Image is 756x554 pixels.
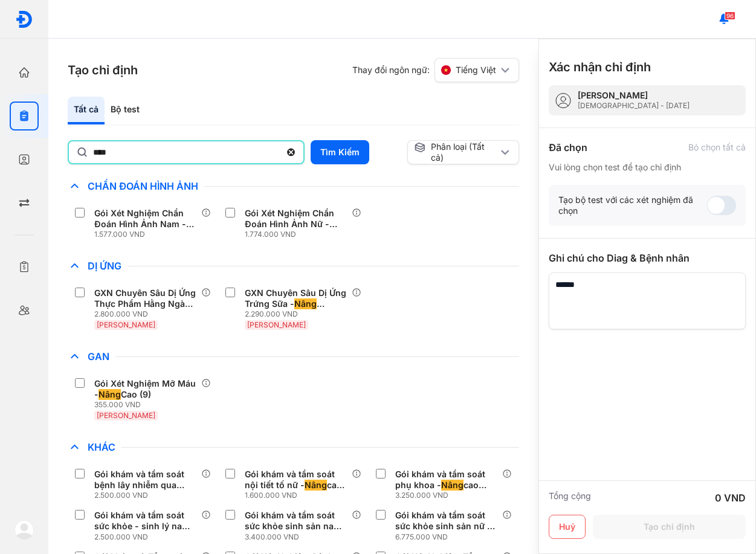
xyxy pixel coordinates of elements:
span: Nâng [294,298,317,309]
div: Gói khám và tầm soát sức khỏe sinh sản nam - cao (21) [245,510,347,532]
div: 2.500.000 VND [94,491,201,500]
div: 1.577.000 VND [94,230,201,239]
div: [PERSON_NAME] [578,90,690,101]
div: Gói Xét Nghiệm Mỡ Máu - Cao (9) [94,378,196,400]
span: Tiếng Việt [456,65,496,76]
div: Gói Xét Nghiệm Chẩn Đoán Hình Ảnh Nữ - Cao (8) [245,208,347,230]
div: 3.250.000 VND [395,491,502,500]
div: Bộ test [105,97,146,124]
span: Khác [82,441,121,453]
div: 2.290.000 VND [245,309,352,319]
div: 1.600.000 VND [245,491,352,500]
div: Bỏ chọn tất cả [688,142,746,153]
h3: Xác nhận chỉ định [549,59,651,76]
img: logo [15,10,33,28]
span: Nâng [99,389,121,400]
div: Gói khám và tầm soát phụ khoa - cao (60) [395,469,497,491]
div: 2.800.000 VND [94,309,201,319]
div: GXN Chuyên Sâu Dị Ứng Trứng Sữa - [PERSON_NAME] [245,288,347,309]
span: Nâng [305,480,327,491]
button: Tạo chỉ định [593,515,746,539]
span: 96 [725,11,735,20]
div: 1.774.000 VND [245,230,352,239]
div: 355.000 VND [94,400,201,410]
div: 3.400.000 VND [245,532,352,542]
div: Tạo bộ test với các xét nghiệm đã chọn [558,195,707,216]
span: Nâng [441,480,464,491]
div: [DEMOGRAPHIC_DATA] - [DATE] [578,101,690,111]
div: 0 VND [715,491,746,505]
div: Tổng cộng [549,491,591,505]
div: Gói khám và tầm soát sức khỏe - sinh lý nam - cao (22) [94,510,196,532]
span: [PERSON_NAME] [247,320,306,329]
img: logo [15,520,34,540]
div: Tất cả [68,97,105,124]
div: Gói khám và tầm soát nội tiết tố nữ - cao (7) [245,469,347,491]
div: Thay đổi ngôn ngữ: [352,58,519,82]
span: Chẩn Đoán Hình Ảnh [82,180,204,192]
div: 2.500.000 VND [94,532,201,542]
div: Ghi chú cho Diag & Bệnh nhân [549,251,746,265]
div: Đã chọn [549,140,587,155]
span: [PERSON_NAME] [97,320,155,329]
span: Gan [82,350,115,362]
div: Phân loại (Tất cả) [414,141,498,163]
div: Gói khám và tầm soát sức khỏe sinh sản nữ - cao (43) [395,510,497,532]
div: 6.775.000 VND [395,532,502,542]
h3: Tạo chỉ định [68,62,138,79]
span: [PERSON_NAME] [97,411,155,420]
button: Huỷ [549,515,586,539]
div: GXN Chuyên Sâu Dị Ứng Thực Phẩm Hằng Ngày - [PERSON_NAME] [94,288,196,309]
span: Dị Ứng [82,260,128,272]
div: Gói Xét Nghiệm Chẩn Đoán Hình Ảnh Nam - Cao (7) [94,208,196,230]
div: Gói khám và tầm soát bệnh lây nhiễm qua đường tình dục STDs Nam - cao (25) [94,469,196,491]
div: Vui lòng chọn test để tạo chỉ định [549,162,746,173]
button: Tìm Kiếm [311,140,369,164]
